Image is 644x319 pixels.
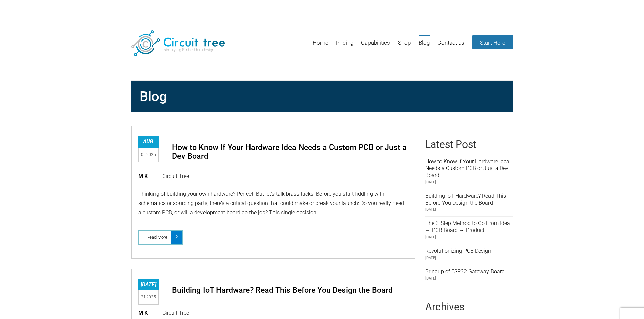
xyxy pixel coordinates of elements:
[425,179,513,186] span: [DATE]
[361,35,390,57] a: Capabilities
[313,35,328,57] a: Home
[146,295,156,299] span: 2025
[425,158,509,178] a: How to Know If Your Hardware Idea Needs a Custom PCB or Just a Dev Board
[138,189,408,217] p: Thinking of building your own hardware? Perfect. But let’s talk brass tacks. Before you start fid...
[138,230,183,245] a: Read More
[138,310,154,316] span: M K
[437,35,464,57] a: Contact us
[425,268,505,275] a: Bringup of ESP32 Gateway Board
[138,136,159,148] div: Aug
[419,35,430,57] a: Blog
[162,173,189,179] a: Circuit Tree
[472,35,513,49] a: Start Here
[425,248,491,254] a: Revolutionizing PCB Design
[138,173,154,179] span: M K
[131,30,225,56] img: Circuit Tree
[425,206,513,213] span: [DATE]
[138,290,159,304] div: 31,
[162,310,189,316] a: Circuit Tree
[425,275,513,282] span: [DATE]
[138,279,159,290] div: [DATE]
[172,142,407,161] a: How to Know If Your Hardware Idea Needs a Custom PCB or Just a Dev Board
[136,86,508,107] h2: Blog
[425,138,513,150] h3: Latest Post
[425,193,506,206] a: Building IoT Hardware? Read This Before You Design the Board
[172,285,393,295] a: Building IoT Hardware? Read This Before You Design the Board
[425,255,513,261] span: [DATE]
[398,35,411,57] a: Shop
[425,301,513,313] h3: Archives
[336,35,353,57] a: Pricing
[138,148,159,162] div: 05,
[146,152,156,157] span: 2025
[425,234,513,241] span: [DATE]
[425,220,510,233] a: The 3-Step Method to Go From Idea → PCB Board → Product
